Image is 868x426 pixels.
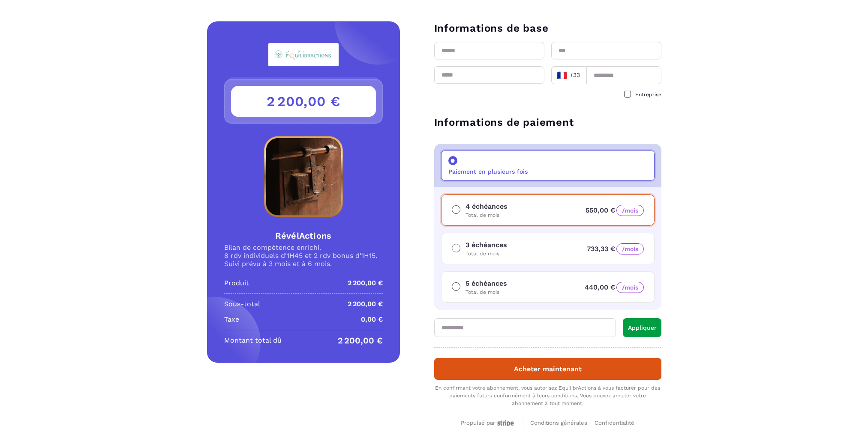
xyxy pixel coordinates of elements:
[434,358,661,380] button: Acheter maintenant
[635,92,661,98] span: Entreprise
[582,69,583,82] input: Search for option
[585,283,644,291] span: 440,00 €
[587,245,644,253] span: 733,33 €
[434,384,661,407] div: En confirmant votre abonnement, vous autorisez EquilibrActions à vous facturer pour des paiements...
[466,212,508,219] p: Total de mois
[224,230,383,242] h4: RévélActions
[616,205,644,216] span: /mois
[466,289,507,296] p: Total de mois
[224,134,383,219] img: Product Image
[224,260,383,268] p: Suivi prévu à 3 mois et à 6 mois.
[595,420,634,426] span: Confidentialité
[361,314,383,325] p: 0,00 €
[434,21,661,35] h3: Informations de base
[530,420,587,426] span: Conditions générales
[224,278,249,288] p: Produit
[616,282,644,293] span: /mois
[448,168,528,175] p: Paiement en plusieurs fois
[231,86,376,117] h3: 2 200,00 €
[466,278,507,289] p: 5 échéances
[268,43,339,67] img: logo
[466,250,507,257] p: Total de mois
[551,66,586,84] div: Search for option
[434,115,661,129] h3: Informations de paiement
[466,201,508,212] p: 4 échéances
[466,240,507,250] p: 3 échéances
[557,69,568,81] span: 🇫🇷
[616,243,644,254] span: /mois
[556,69,580,81] span: +33
[338,335,383,346] p: 2 200,00 €
[623,318,661,337] button: Appliquer
[348,278,383,288] p: 2 200,00 €
[224,243,383,251] p: Bilan de compétence enrichi.
[224,251,383,260] p: 8 rdv individuels d'1H45 et 2 rdv bonus d'1H15.
[348,299,383,309] p: 2 200,00 €
[586,206,644,214] span: 550,00 €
